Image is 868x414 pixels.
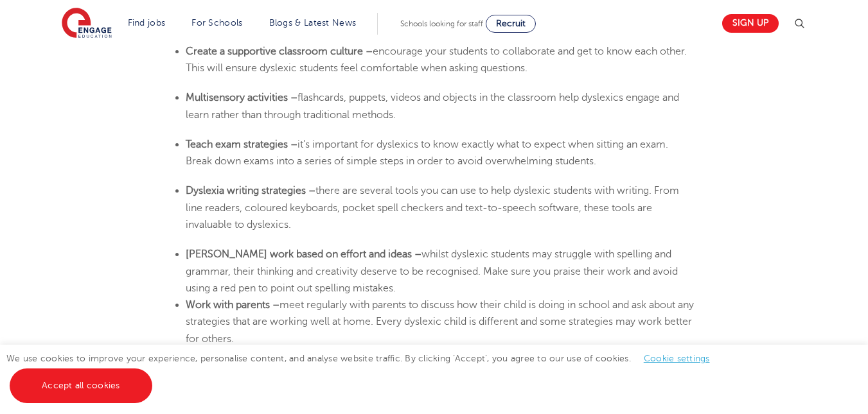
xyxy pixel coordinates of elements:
b: Dyslexia writing strategies – [186,185,315,196]
b: Teach exam strategies – [186,139,297,150]
span: Recruit [496,19,526,28]
a: For Schools [191,18,242,28]
span: flashcards, puppets, videos and objects in the classroom help dyslexics engage and learn rather t... [186,92,679,120]
span: meet regularly with parents to discuss how their child is doing in school and ask about any strat... [186,299,694,345]
span: it’s important for dyslexics to know exactly what to expect when sitting an exam. Break down exam... [186,139,668,167]
span: whilst dyslexic students may struggle with spelling and grammar, their thinking and creativity de... [186,248,678,294]
img: Engage Education [62,8,112,40]
span: Schools looking for staff [400,19,483,28]
b: [PERSON_NAME] work based on effort and ideas – [186,248,421,260]
a: Recruit [486,15,536,33]
a: Blogs & Latest News [269,18,357,28]
a: Accept all cookies [10,368,152,403]
a: Sign up [722,14,779,33]
b: Create a supportive classroom culture – [186,46,373,57]
b: Multisensory activities – [186,92,297,103]
a: Cookie settings [644,354,710,363]
span: there are several tools you can use to help dyslexic students with writing. From line readers, co... [186,185,679,230]
span: We use cookies to improve your experience, personalise content, and analyse website traffic. By c... [6,354,723,390]
b: Work with parents – [186,299,279,311]
a: Find jobs [128,18,166,28]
